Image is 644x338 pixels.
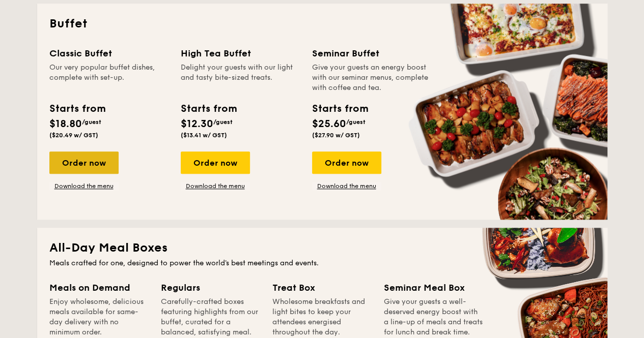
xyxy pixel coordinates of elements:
div: Order now [312,151,381,174]
div: Classic Buffet [49,46,169,60]
a: Download the menu [181,182,250,190]
div: Give your guests an energy boost with our seminar menus, complete with coffee and tea. [312,63,431,93]
div: Our very popular buffet dishes, complete with set-up. [49,63,169,93]
span: ($13.41 w/ GST) [181,132,227,139]
span: /guest [346,118,366,126]
a: Download the menu [312,182,381,190]
h2: Buffet [49,16,595,32]
div: Regulars [161,281,260,295]
div: Order now [181,151,250,174]
span: $18.80 [49,118,82,130]
h2: All-Day Meal Boxes [49,240,595,256]
div: Treat Box [272,281,372,295]
span: ($27.90 w/ GST) [312,132,360,139]
div: Starts from [49,101,105,116]
a: Download the menu [49,182,119,190]
span: $12.30 [181,118,213,130]
div: Delight your guests with our light and tasty bite-sized treats. [181,63,300,93]
span: /guest [82,118,101,126]
div: Wholesome breakfasts and light bites to keep your attendees energised throughout the day. [272,297,372,337]
div: Order now [49,151,119,174]
div: Give your guests a well-deserved energy boost with a line-up of meals and treats for lunch and br... [384,297,483,337]
div: Seminar Meal Box [384,281,483,295]
div: Meals on Demand [49,281,149,295]
div: High Tea Buffet [181,46,300,60]
span: ($20.49 w/ GST) [49,132,98,139]
span: $25.60 [312,118,346,130]
div: Starts from [181,101,236,116]
div: Seminar Buffet [312,46,431,60]
div: Enjoy wholesome, delicious meals available for same-day delivery with no minimum order. [49,297,149,337]
div: Starts from [312,101,368,116]
span: /guest [213,118,233,126]
div: Meals crafted for one, designed to power the world's best meetings and events. [49,258,595,268]
div: Carefully-crafted boxes featuring highlights from our buffet, curated for a balanced, satisfying ... [161,297,260,337]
